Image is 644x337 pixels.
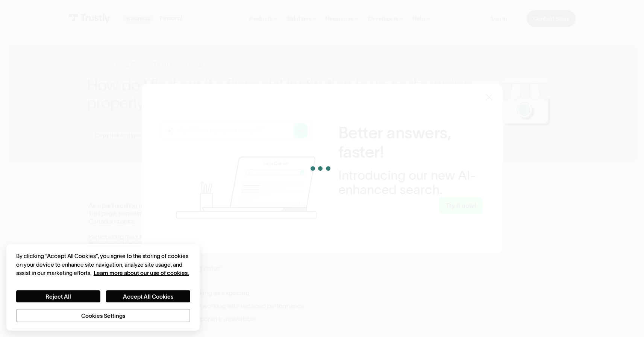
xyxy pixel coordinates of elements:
a: More information about your privacy, opens in a new tab [94,270,189,276]
button: Accept All Cookies [106,290,190,302]
div: Privacy [16,252,190,322]
button: Reject All [16,290,100,302]
div: Cookie banner [6,244,200,331]
div: By clicking “Accept All Cookies”, you agree to the storing of cookies on your device to enhance s... [16,252,190,278]
button: Cookies Settings [16,309,190,322]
